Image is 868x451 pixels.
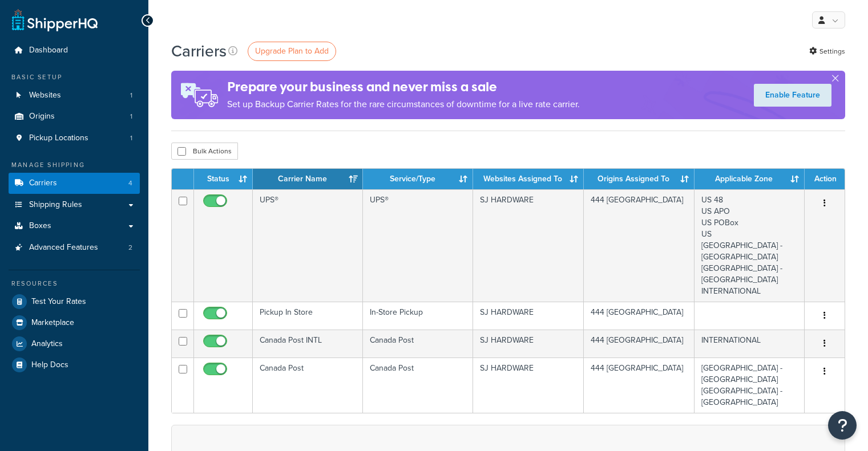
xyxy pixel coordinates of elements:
[227,78,580,96] h4: Prepare your business and never miss a sale
[253,189,363,302] td: UPS®
[31,297,86,307] span: Test Your Rates
[754,84,831,107] a: Enable Feature
[29,221,51,231] span: Boxes
[363,330,473,357] td: Canada Post
[9,85,140,106] li: Websites
[695,189,805,302] td: US 48 US APO US POBox US [GEOGRAPHIC_DATA] - [GEOGRAPHIC_DATA] [GEOGRAPHIC_DATA] - [GEOGRAPHIC_DA...
[29,178,57,188] span: Carriers
[695,169,805,189] th: Applicable Zone: activate to sort column ascending
[363,169,473,189] th: Service/Type: activate to sort column ascending
[9,106,140,127] li: Origins
[253,169,363,189] th: Carrier Name: activate to sort column ascending
[248,42,336,61] a: Upgrade Plan to Add
[253,330,363,357] td: Canada Post INTL
[29,200,82,210] span: Shipping Rules
[31,339,63,349] span: Analytics
[809,43,845,59] a: Settings
[130,133,132,143] span: 1
[29,112,55,121] span: Origins
[31,360,68,370] span: Help Docs
[253,357,363,413] td: Canada Post
[31,318,74,328] span: Marketplace
[130,91,132,100] span: 1
[584,189,695,302] td: 444 [GEOGRAPHIC_DATA]
[255,45,329,57] span: Upgrade Plan to Add
[9,173,140,194] a: Carriers 4
[473,302,584,330] td: SJ HARDWARE
[171,71,227,119] img: ad-rules-rateshop-fe6ec290ccb7230408bd80ed9643f0289d75e0ffd9eb532fc0e269fcd187b520.png
[227,96,580,112] p: Set up Backup Carrier Rates for the rare circumstances of downtime for a live rate carrier.
[363,357,473,413] td: Canada Post
[194,169,253,189] th: Status: activate to sort column ascending
[9,40,140,61] a: Dashboard
[12,9,98,31] a: ShipperHQ Home
[9,312,140,333] a: Marketplace
[128,178,132,188] span: 4
[9,237,140,258] a: Advanced Features 2
[584,169,695,189] th: Origins Assigned To: activate to sort column ascending
[9,72,140,82] div: Basic Setup
[828,411,857,440] button: Open Resource Center
[29,243,98,253] span: Advanced Features
[29,133,88,143] span: Pickup Locations
[9,334,140,354] a: Analytics
[253,302,363,330] td: Pickup In Store
[363,189,473,302] td: UPS®
[128,243,132,253] span: 2
[9,128,140,149] a: Pickup Locations 1
[29,91,61,100] span: Websites
[473,357,584,413] td: SJ HARDWARE
[171,143,238,160] button: Bulk Actions
[584,302,695,330] td: 444 [GEOGRAPHIC_DATA]
[9,355,140,375] a: Help Docs
[9,173,140,194] li: Carriers
[9,106,140,127] a: Origins 1
[473,330,584,357] td: SJ HARDWARE
[805,169,845,189] th: Action
[9,291,140,312] a: Test Your Rates
[9,279,140,289] div: Resources
[29,46,68,55] span: Dashboard
[695,357,805,413] td: [GEOGRAPHIC_DATA] - [GEOGRAPHIC_DATA] [GEOGRAPHIC_DATA] - [GEOGRAPHIC_DATA]
[473,169,584,189] th: Websites Assigned To: activate to sort column ascending
[9,194,140,216] a: Shipping Rules
[9,128,140,149] li: Pickup Locations
[695,330,805,357] td: INTERNATIONAL
[9,160,140,170] div: Manage Shipping
[171,40,227,62] h1: Carriers
[9,216,140,237] a: Boxes
[363,302,473,330] td: In-Store Pickup
[584,357,695,413] td: 444 [GEOGRAPHIC_DATA]
[473,189,584,302] td: SJ HARDWARE
[130,112,132,121] span: 1
[584,330,695,357] td: 444 [GEOGRAPHIC_DATA]
[9,237,140,258] li: Advanced Features
[9,85,140,106] a: Websites 1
